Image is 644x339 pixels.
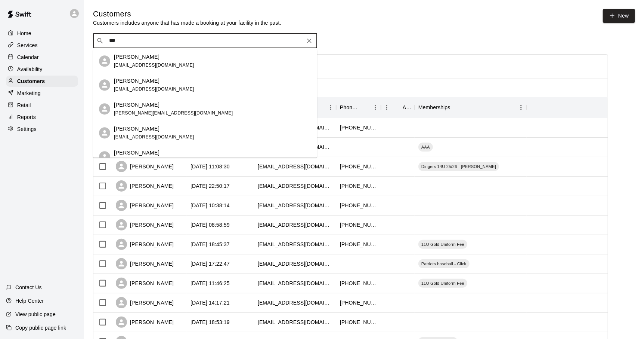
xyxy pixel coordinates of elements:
h5: Customers [93,9,281,19]
p: Help Center [15,297,44,305]
div: Leslie Farmer [99,55,110,67]
div: Email [254,97,336,118]
div: +14792507196 [340,124,377,131]
span: Dingers 14U 25/26 - [PERSON_NAME] [418,164,499,169]
div: 2025-08-14 11:08:30 [191,163,230,170]
p: [PERSON_NAME] [114,149,160,157]
p: Availability [17,65,43,73]
p: [PERSON_NAME] [114,53,160,61]
div: lovejoy1230@yahoo.com [258,221,332,229]
div: sdavis8806@gmail.com [258,182,332,190]
div: 2025-08-07 14:17:21 [191,299,230,306]
div: [PERSON_NAME] [116,297,174,308]
div: Josh Hirst [99,79,110,91]
p: Retail [17,101,31,109]
button: Sort [359,102,370,113]
div: AAA [418,143,433,152]
div: lsouthwick6@gmail.com [258,163,332,170]
span: [EMAIL_ADDRESS][DOMAIN_NAME] [114,86,194,92]
div: jrdwhittle@gmail.com [258,318,332,326]
div: +14794267806 [340,221,377,229]
div: Age [403,97,411,118]
p: View public page [15,311,56,318]
div: zsjogren@gmail.com [258,299,332,306]
span: Patriots baseball - Click [418,261,470,267]
div: Marketing [6,88,78,99]
p: Copy public page link [15,324,66,332]
span: [PERSON_NAME][EMAIL_ADDRESS][DOMAIN_NAME] [114,110,233,116]
div: Memberships [418,97,451,118]
div: 2025-08-09 10:38:14 [191,202,230,209]
div: Phone Number [340,97,359,118]
div: [PERSON_NAME] [116,317,174,328]
a: Settings [6,123,78,135]
button: Menu [370,102,381,113]
button: Sort [451,102,461,113]
div: 11U Gold Uniform Fee [418,240,467,249]
p: Home [17,30,31,37]
p: Marketing [17,89,41,97]
a: Availability [6,64,78,75]
div: [PERSON_NAME] [116,239,174,250]
p: [PERSON_NAME] [114,77,160,85]
p: Contact Us [15,284,42,291]
div: +18014584566 [340,163,377,170]
div: trentondarling@yahoo.com [258,260,332,268]
div: Dingers 14U 25/26 - [PERSON_NAME] [418,162,499,171]
div: [PERSON_NAME] [116,219,174,230]
button: Menu [515,102,527,113]
span: 11U Gold Uniform Fee [418,241,467,247]
div: 2025-08-06 18:53:19 [191,318,230,326]
span: [EMAIL_ADDRESS][DOMAIN_NAME] [114,134,194,140]
div: 2025-08-08 18:45:37 [191,241,230,248]
div: 11U Gold Uniform Fee [418,279,467,288]
p: Services [17,42,38,49]
p: Calendar [17,54,39,61]
div: 2025-08-08 17:22:47 [191,260,230,268]
a: Retail [6,100,78,111]
div: 2025-08-08 11:46:25 [191,280,230,287]
p: Reports [17,113,36,121]
div: Farron Mercer [99,103,110,114]
div: bdavittelectric@gmail.com [258,280,332,287]
div: donklamert@me.com [258,202,332,209]
div: Memberships [415,97,527,118]
div: +15019938962 [340,182,377,190]
button: Clear [304,36,315,46]
p: Customers [17,77,45,85]
div: Phone Number [336,97,381,118]
p: [PERSON_NAME] [114,125,160,133]
button: Menu [381,102,392,113]
p: Settings [17,125,37,133]
div: [PERSON_NAME] [116,180,174,192]
div: Nicola Hoofard [99,127,110,138]
div: 2025-08-11 22:50:17 [191,182,230,190]
a: Reports [6,112,78,123]
a: Home [6,28,78,39]
div: [PERSON_NAME] [116,200,174,211]
div: Dale Hoofard [99,151,110,162]
button: Menu [325,102,336,113]
a: Customers [6,76,78,87]
div: +19168683466 [340,318,377,326]
a: Services [6,40,78,51]
div: [PERSON_NAME] [116,258,174,269]
div: Patriots baseball - Click [418,259,470,268]
div: +16303624400 [340,202,377,209]
p: [PERSON_NAME] [114,101,160,109]
button: Sort [392,102,403,113]
div: 2025-08-09 08:58:59 [191,221,230,229]
a: Calendar [6,52,78,63]
div: +14176298538 [340,280,377,287]
p: Customers includes anyone that has made a booking at your facility in the past. [93,19,281,27]
a: New [603,9,635,23]
div: +16085885757 [340,299,377,306]
div: Age [381,97,415,118]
